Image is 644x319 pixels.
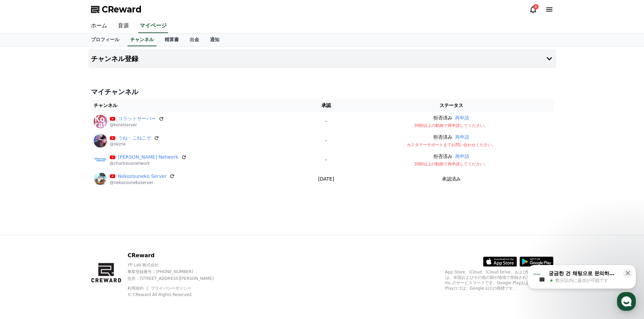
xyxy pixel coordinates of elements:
p: カスタマーサポートまでお問い合わせください。 [352,142,551,148]
p: @nkznk [110,141,159,147]
p: - [306,137,347,144]
p: - [306,118,347,125]
p: 30秒以上の動画で再申請してください。 [352,123,551,128]
a: CReward [91,4,142,15]
p: © CReward All Rights Reserved. [127,292,225,297]
span: ホーム [17,224,29,230]
a: 利用規約 [127,286,149,291]
p: 承認済み [442,176,461,183]
div: 4 [533,4,539,9]
p: App Store、iCloud、iCloud Drive、およびiTunes Storeは、米国およびその他の国や地域で登録されているApple Inc.のサービスマークです。Google P... [445,269,553,291]
p: @koratserver [110,122,164,128]
a: 出金 [184,33,205,46]
p: 住所 : [STREET_ADDRESS][PERSON_NAME] [127,276,225,281]
th: 承認 [303,99,349,112]
a: チャット [45,214,87,231]
a: Nekozouneko Server [118,173,167,180]
a: マイページ [138,19,168,33]
p: [DATE] [306,176,347,183]
p: 拒否済み [433,114,452,122]
p: @nekozounekoserver [110,180,175,185]
a: 4 [529,5,537,14]
a: うね・こねこぞ [118,134,151,141]
h4: チャンネル登録 [91,55,138,62]
a: 設定 [87,214,130,231]
span: 設定 [104,224,113,230]
a: プライバシーポリシー [151,286,191,291]
p: @chartreuxnetwork [110,161,187,166]
a: コラットサーバー [118,115,156,122]
span: CReward [102,4,142,15]
span: チャット [58,224,74,230]
a: ホーム [2,214,45,231]
img: Chartreux Network [94,153,107,167]
a: 精算書 [159,33,184,46]
th: ステータス [349,99,553,112]
img: うね・こねこぞ [94,134,107,148]
button: 再申請 [455,153,469,160]
button: 再申請 [455,114,469,122]
p: CReward [127,251,225,260]
h4: マイチャンネル [91,87,553,97]
p: YP Lab 株式会社 [127,262,225,268]
a: チャンネル [127,33,157,46]
p: 拒否済み [433,134,452,141]
a: [PERSON_NAME] Network [118,154,178,161]
a: ホーム [86,19,113,33]
p: 事業登録番号 : [PHONE_NUMBER] [127,269,225,274]
a: 音源 [113,19,134,33]
th: チャンネル [91,99,303,112]
a: 通知 [205,33,225,46]
a: プロフィール [86,33,125,46]
p: - [306,156,347,163]
button: チャンネル登録 [88,49,556,68]
p: 30秒以上の動画で再申請してください。 [352,161,551,167]
button: 再申請 [455,134,469,141]
img: Nekozouneko Server [94,172,107,186]
p: 拒否済み [433,153,452,160]
img: コラットサーバー [94,115,107,128]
